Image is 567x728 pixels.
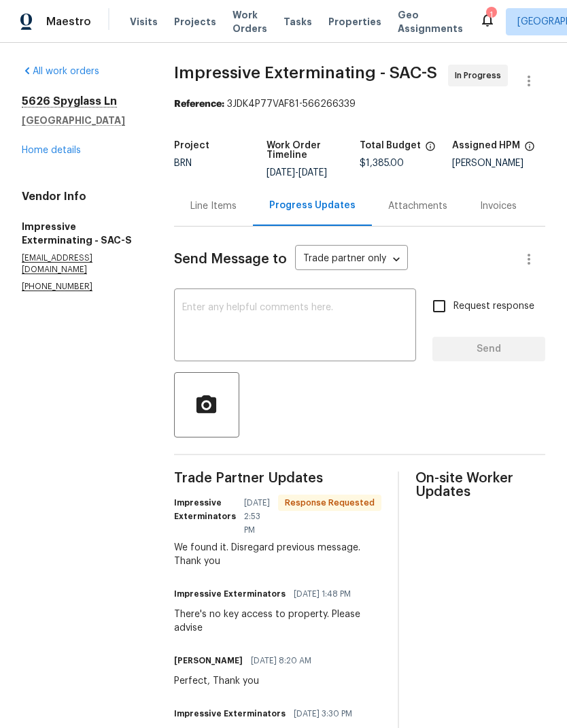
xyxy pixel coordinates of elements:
[174,674,320,688] div: Perfect, Thank you
[388,199,447,213] div: Attachments
[360,159,404,168] span: $1,385.00
[174,99,224,109] b: Reference:
[415,471,546,499] span: On-site Worker Updates
[22,190,141,203] h4: Vendor Info
[174,471,381,485] span: Trade Partner Updates
[294,587,351,601] span: [DATE] 1:48 PM
[452,141,520,150] h5: Assigned HPM
[455,69,506,82] span: In Progress
[46,15,91,29] span: Maestro
[174,141,209,150] h5: Project
[174,654,243,667] h6: [PERSON_NAME]
[174,608,381,635] div: There's no key access to property. Please advise
[486,8,496,22] div: 1
[328,15,381,29] span: Properties
[174,159,192,168] span: BRN
[22,220,141,247] h5: Impressive Exterminating - SAC-S
[244,496,270,537] span: [DATE] 2:53 PM
[174,65,437,81] span: Impressive Exterminating - SAC-S
[174,252,287,266] span: Send Message to
[453,299,534,314] span: Request response
[174,15,216,29] span: Projects
[295,248,408,271] div: Trade partner only
[174,97,546,111] div: 3JDK4P77VAF81-566266339
[130,15,158,29] span: Visits
[524,141,535,159] span: The hpm assigned to this work order.
[22,67,99,76] a: All work orders
[267,168,295,178] span: [DATE]
[269,199,356,212] div: Progress Updates
[398,8,463,35] span: Geo Assignments
[174,707,286,721] h6: Impressive Exterminators
[174,587,286,601] h6: Impressive Exterminators
[22,146,81,155] a: Home details
[267,168,327,178] span: -
[233,8,267,35] span: Work Orders
[294,707,352,721] span: [DATE] 3:30 PM
[279,496,380,510] span: Response Requested
[174,496,236,523] h6: Impressive Exterminators
[251,654,311,667] span: [DATE] 8:20 AM
[190,199,237,213] div: Line Items
[298,168,327,178] span: [DATE]
[174,541,381,568] div: We found it. Disregard previous message. Thank you
[267,141,360,160] h5: Work Order Timeline
[425,141,436,159] span: The total cost of line items that have been proposed by Opendoor. This sum includes line items th...
[283,17,312,27] span: Tasks
[360,141,421,150] h5: Total Budget
[480,199,517,213] div: Invoices
[452,159,545,168] div: [PERSON_NAME]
